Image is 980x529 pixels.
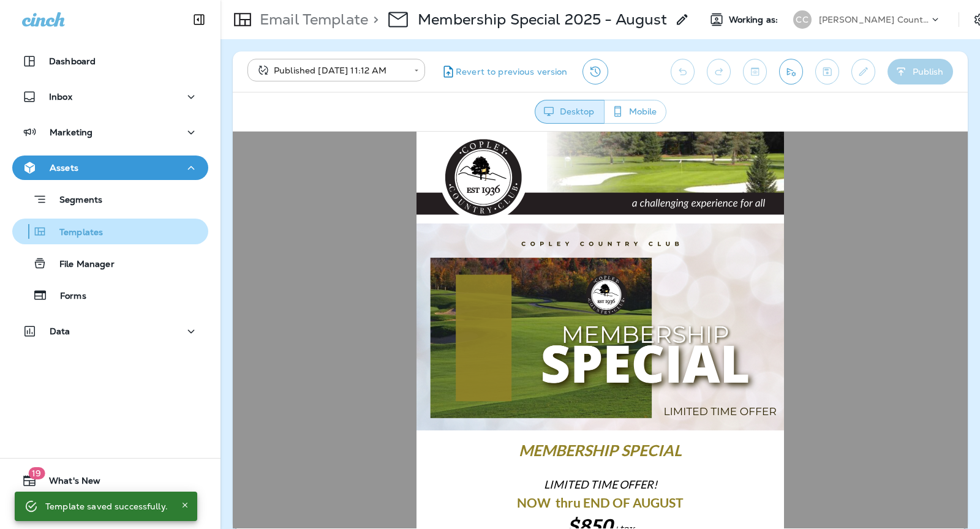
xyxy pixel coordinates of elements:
p: File Manager [47,259,115,271]
button: Collapse Sidebar [182,7,216,32]
strong: NOW thru END OF AUGUST [284,363,451,378]
button: Templates [12,219,208,244]
button: Inbox [12,84,208,109]
button: View Changelog [582,59,608,84]
div: Published [DATE] 11:12 AM [256,64,405,77]
div: CC [793,10,812,29]
p: Forms [48,291,86,302]
button: Forms [12,282,208,308]
span: Working as: [729,15,781,25]
button: Data [12,319,208,343]
p: Templates [47,227,103,239]
button: Send test email [779,59,803,84]
p: Dashboard [49,56,96,66]
button: Support [12,498,208,522]
p: [PERSON_NAME] Country Club [819,15,929,24]
p: Marketing [50,127,92,137]
button: Desktop [535,100,605,124]
button: Assets [12,156,208,180]
span: What's New [37,476,100,490]
span: LIMITED TIME OFFER! [311,346,424,359]
button: Revert to previous version [435,59,573,84]
button: 19What's New [12,468,208,493]
strong: MEMBERSHIP SPECIAL [286,309,449,328]
p: Assets [50,163,78,173]
em: +tax [380,391,401,404]
p: Segments [47,195,102,207]
span: 19 [28,467,45,479]
button: Dashboard [12,49,208,73]
p: Email Template [255,10,368,29]
button: Marketing [12,120,208,144]
button: Mobile [604,100,666,124]
span: Revert to previous version [456,66,568,78]
button: Close [178,498,192,512]
p: Data [50,326,70,336]
img: Copley-CC---Membership-Special----blog-2.png [184,92,551,299]
em: $850 [334,383,380,406]
p: Membership Special 2025 - August [418,10,667,29]
p: Inbox [49,92,72,102]
button: File Manager [12,250,208,276]
div: Template saved successfully. [45,495,168,517]
p: > [368,10,379,29]
button: Segments [12,186,208,212]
